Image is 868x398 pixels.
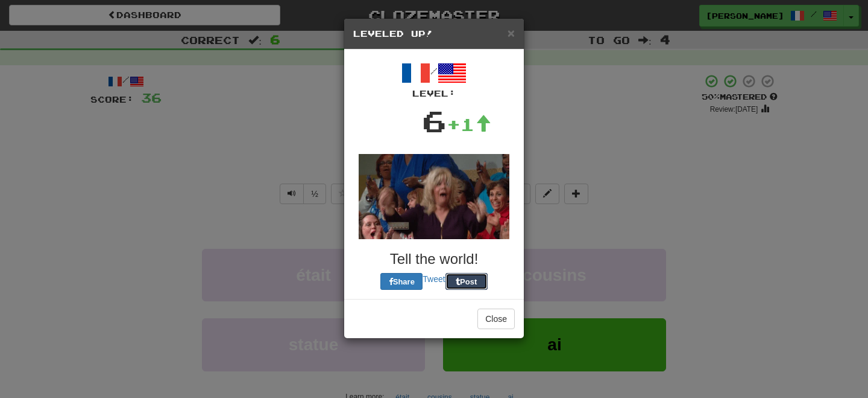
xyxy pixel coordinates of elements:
img: happy-lady-c767e5519d6a7a6d241e17537db74d2b6302dbbc2957d4f543dfdf5f6f88f9b5.gif [359,154,509,239]
div: Level: [353,88,515,100]
h3: Tell the world! [353,251,515,267]
a: Tweet [423,274,445,284]
button: Close [508,27,515,39]
button: Share [380,273,423,290]
div: / [353,59,515,100]
h5: Leveled Up! [353,28,515,40]
button: Post [445,273,488,290]
button: Close [477,309,515,329]
span: × [508,26,515,40]
div: +1 [447,112,491,136]
div: 6 [422,100,447,142]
